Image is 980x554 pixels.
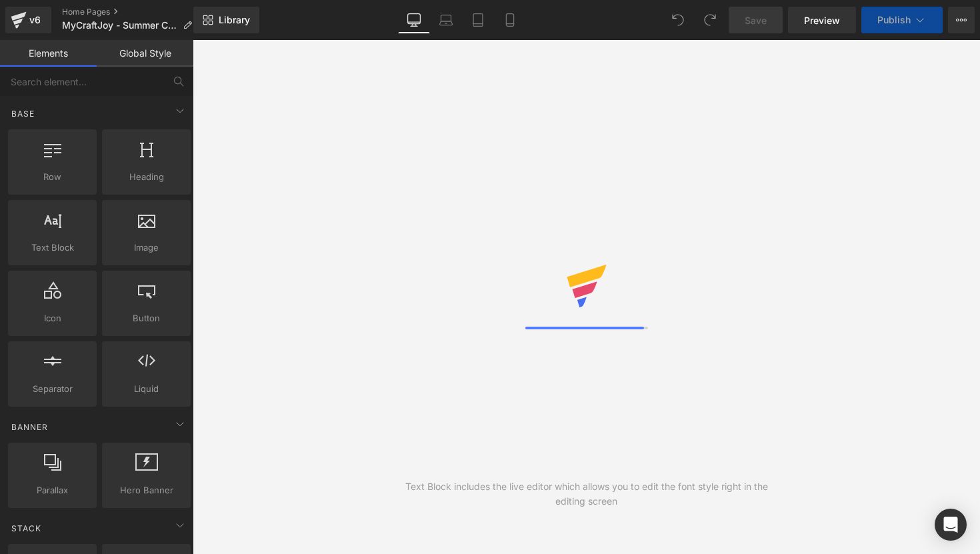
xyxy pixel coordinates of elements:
span: Row [12,170,93,184]
span: Hero Banner [106,483,187,497]
a: Tablet [462,7,494,33]
a: Mobile [494,7,526,33]
div: Text Block includes the live editor which allows you to edit the font style right in the editing ... [389,479,783,509]
span: Base [10,107,36,120]
button: Publish [861,7,943,33]
a: v6 [5,7,51,33]
div: Open Intercom Messenger [935,509,967,541]
span: Publish [877,15,911,25]
span: Text Block [12,241,93,255]
a: Preview [788,7,856,33]
a: Home Pages [62,7,203,17]
button: Redo [697,7,723,33]
a: Global Style [97,40,193,67]
span: Separator [12,382,93,396]
button: More [948,7,975,33]
span: Preview [804,13,840,27]
span: Parallax [12,483,93,497]
span: Library [219,14,250,26]
button: Undo [665,7,691,33]
a: Laptop [430,7,462,33]
span: MyCraftJoy - Summer Craft [62,20,177,31]
span: Banner [10,421,49,433]
div: v6 [27,11,43,29]
a: Desktop [398,7,430,33]
span: Stack [10,522,43,535]
span: Save [745,13,767,27]
a: New Library [193,7,259,33]
span: Heading [106,170,187,184]
span: Icon [12,311,93,325]
span: Image [106,241,187,255]
span: Liquid [106,382,187,396]
span: Button [106,311,187,325]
